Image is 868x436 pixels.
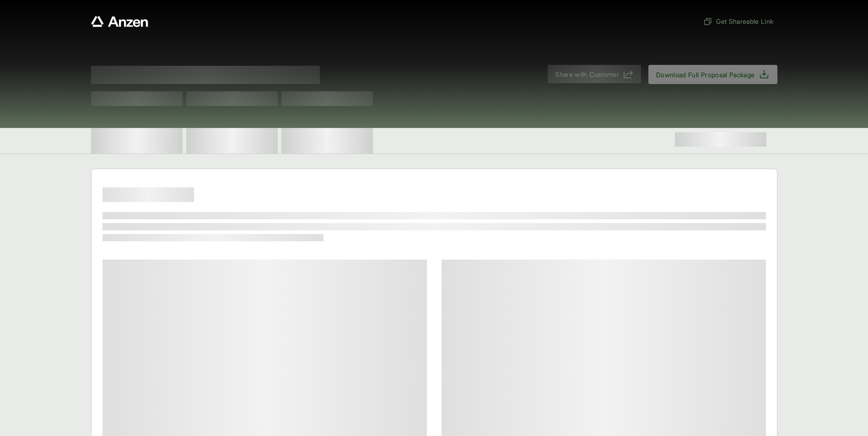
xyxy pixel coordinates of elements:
span: Get Shareable Link [703,16,773,26]
span: Test [281,91,373,106]
a: Anzen website [91,16,148,27]
span: Test [91,91,183,106]
span: Proposal for [91,66,320,84]
span: Test [186,91,278,106]
span: Share with Customer [555,69,619,79]
button: Get Shareable Link [700,13,777,30]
